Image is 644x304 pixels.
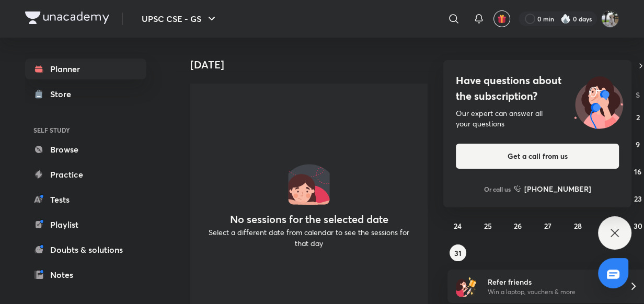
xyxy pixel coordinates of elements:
[636,139,640,149] abbr: August 9, 2025
[25,84,146,104] a: Store
[524,183,591,194] h6: [PHONE_NUMBER]
[514,221,522,231] abbr: August 26, 2025
[135,8,224,29] button: UPSC CSE - GS
[634,194,642,204] abbr: August 23, 2025
[488,276,616,287] h6: Refer friends
[190,59,436,71] h4: [DATE]
[544,221,551,231] abbr: August 27, 2025
[25,239,146,260] a: Doubts & solutions
[566,73,631,129] img: ttu_illustration_new.svg
[25,11,109,27] a: Company Logo
[203,227,415,249] p: Select a different date from calendar to see the sessions for that day
[454,221,462,231] abbr: August 24, 2025
[454,248,462,258] abbr: August 31, 2025
[25,264,146,285] a: Notes
[497,14,507,24] img: avatar
[25,11,109,24] img: Company Logo
[574,221,582,231] abbr: August 28, 2025
[484,221,492,231] abbr: August 25, 2025
[636,112,640,122] abbr: August 2, 2025
[479,217,496,234] button: August 25, 2025
[462,59,634,73] button: [DATE]
[456,73,619,104] h4: Have questions about the subscription?
[50,88,77,100] div: Store
[25,59,146,79] a: Planner
[569,217,586,234] button: August 28, 2025
[25,214,146,235] a: Playlist
[456,276,477,297] img: referral
[456,144,619,169] button: Get a call from us
[600,217,616,234] button: August 29, 2025
[601,10,619,28] img: Anjali Ror
[450,217,466,234] button: August 24, 2025
[484,184,511,194] p: Or call us
[450,244,466,261] button: August 31, 2025
[636,90,640,100] abbr: Saturday
[493,10,510,27] button: avatar
[514,183,591,194] a: [PHONE_NUMBER]
[456,108,619,129] div: Our expert can answer all your questions
[539,217,556,234] button: August 27, 2025
[25,164,146,185] a: Practice
[25,139,146,160] a: Browse
[230,213,388,226] h4: No sessions for the selected date
[25,121,146,139] h6: SELF STUDY
[488,287,616,297] p: Win a laptop, vouchers & more
[510,217,526,234] button: August 26, 2025
[560,14,571,24] img: streak
[634,167,641,177] abbr: August 16, 2025
[288,163,330,205] img: No events
[634,221,642,231] abbr: August 30, 2025
[531,59,565,73] span: [DATE]
[25,189,146,210] a: Tests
